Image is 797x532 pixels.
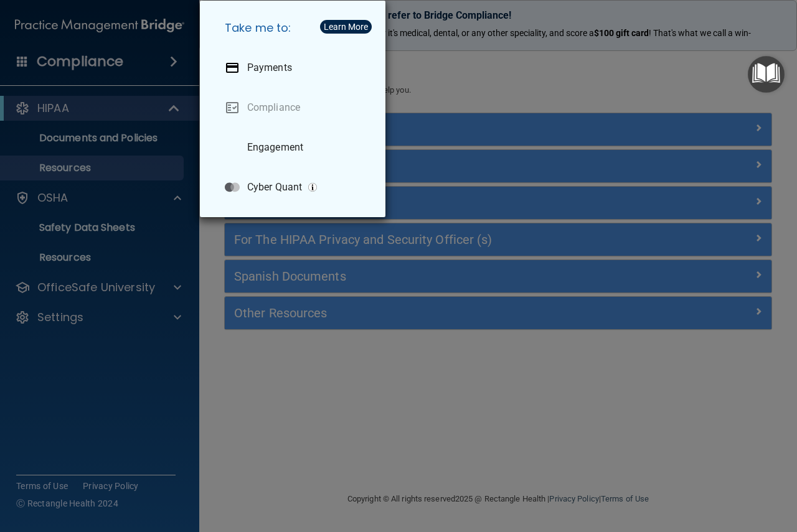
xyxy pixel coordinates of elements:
[247,62,292,74] p: Payments
[247,141,303,154] p: Engagement
[748,56,785,93] button: Open Resource Center
[320,20,372,34] button: Learn More
[215,90,375,125] a: Compliance
[247,181,302,194] p: Cyber Quant
[215,170,375,205] a: Cyber Quant
[215,50,375,85] a: Payments
[215,130,375,165] a: Engagement
[324,22,368,31] div: Learn More
[215,11,375,45] h5: Take me to:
